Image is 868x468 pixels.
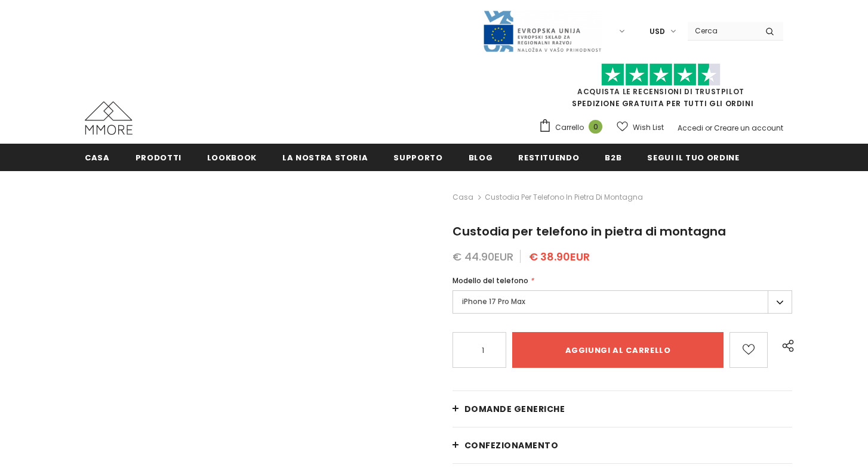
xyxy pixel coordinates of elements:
a: CONFEZIONAMENTO [453,427,792,463]
a: B2B [605,144,621,171]
a: Creare un account [714,123,783,133]
span: SPEDIZIONE GRATUITA PER TUTTI GLI ORDINI [538,69,783,109]
span: Carrello [555,122,584,134]
a: Restituendo [518,144,579,171]
span: B2B [605,152,621,163]
a: Segui il tuo ordine [647,144,739,171]
a: Javni Razpis [482,26,602,36]
a: Wish List [617,117,664,138]
a: Casa [453,190,473,204]
a: supporto [393,144,442,171]
span: 0 [589,120,602,134]
a: Prodotti [136,144,181,171]
a: Accedi [678,123,703,133]
span: Prodotti [136,152,181,163]
span: Modello del telefono [453,275,528,286]
a: Acquista le recensioni di TrustPilot [577,86,744,97]
img: Javni Razpis [482,10,602,53]
span: CONFEZIONAMENTO [464,439,559,451]
img: Fidati di Pilot Stars [601,63,721,86]
span: Custodia per telefono in pietra di montagna [453,223,726,240]
span: € 38.90EUR [529,249,590,264]
span: € 44.90EUR [453,249,513,264]
span: Restituendo [518,152,579,163]
label: iPhone 17 Pro Max [453,290,792,314]
span: or [705,123,712,133]
input: Search Site [688,22,756,39]
a: Casa [85,144,110,171]
span: Casa [85,152,110,163]
span: Wish List [633,122,664,134]
a: Domande generiche [453,391,792,427]
span: supporto [393,152,442,163]
span: Domande generiche [464,403,565,415]
input: Aggiungi al carrello [512,332,724,368]
a: Blog [469,144,493,171]
span: La nostra storia [282,152,368,163]
a: Carrello 0 [538,119,608,137]
span: Blog [469,152,493,163]
span: Custodia per telefono in pietra di montagna [485,190,643,204]
span: Lookbook [207,152,257,163]
img: Casi MMORE [85,101,133,135]
span: USD [650,26,665,38]
a: Lookbook [207,144,257,171]
a: La nostra storia [282,144,368,171]
span: Segui il tuo ordine [647,152,739,163]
